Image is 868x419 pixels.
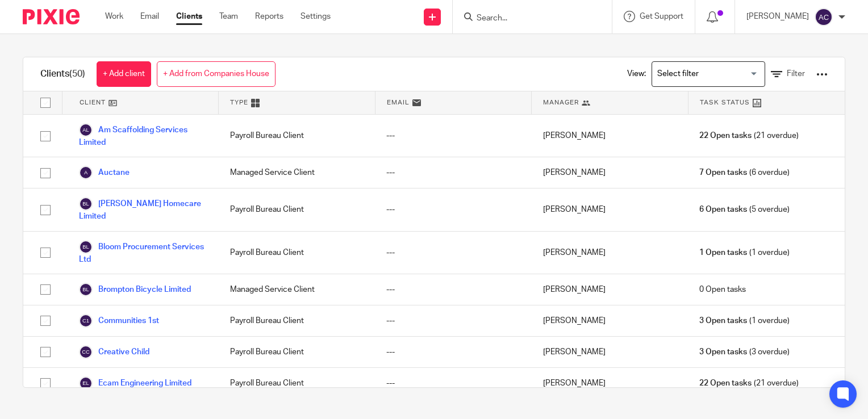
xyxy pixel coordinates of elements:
img: svg%3E [79,376,93,390]
span: 22 Open tasks [699,378,752,389]
a: [PERSON_NAME] Homecare Limited [79,197,207,222]
img: svg%3E [79,345,93,359]
div: [PERSON_NAME] [532,157,688,188]
span: Type [230,98,248,107]
input: Search for option [653,64,758,84]
span: Email [387,98,410,107]
img: svg%3E [79,283,93,296]
div: [PERSON_NAME] [532,188,688,231]
span: 3 Open tasks [699,346,747,358]
a: Auctane [79,166,130,179]
span: (1 overdue) [699,315,789,326]
span: Manager [543,98,579,107]
img: Pixie [23,9,80,24]
img: svg%3E [79,123,93,137]
div: --- [375,368,532,399]
p: [PERSON_NAME] [746,11,809,22]
span: (1 overdue) [699,247,789,258]
div: [PERSON_NAME] [532,115,688,157]
span: (21 overdue) [699,130,798,141]
div: Payroll Bureau Client [219,115,375,157]
div: [PERSON_NAME] [532,232,688,274]
span: 7 Open tasks [699,167,747,178]
span: (5 overdue) [699,204,789,215]
div: --- [375,274,532,305]
a: Brompton Bicycle Limited [79,283,191,296]
input: Select all [35,92,56,114]
div: Payroll Bureau Client [219,305,375,336]
div: Payroll Bureau Client [219,232,375,274]
img: svg%3E [79,314,93,328]
a: Am Scaffolding Services Limited [79,123,207,148]
div: --- [375,157,532,188]
a: + Add from Companies House [157,61,276,87]
a: Settings [301,11,331,22]
a: Email [140,11,159,22]
div: --- [375,232,532,274]
img: svg%3E [79,240,93,254]
a: + Add client [97,61,151,87]
div: Managed Service Client [219,157,375,188]
span: (3 overdue) [699,346,789,358]
a: Team [219,11,238,22]
span: Task Status [700,98,750,107]
a: Ecam Engineering Limited [79,376,191,390]
span: (6 overdue) [699,167,789,178]
span: 22 Open tasks [699,130,752,141]
span: Get Support [640,12,683,20]
div: Search for option [652,61,765,87]
div: View: [610,57,828,91]
div: Managed Service Client [219,274,375,305]
h1: Clients [40,68,85,80]
span: (50) [69,69,85,78]
div: [PERSON_NAME] [532,368,688,399]
div: --- [375,188,532,231]
div: [PERSON_NAME] [532,305,688,336]
span: Filter [787,70,805,78]
div: --- [375,115,532,157]
a: Work [105,11,123,22]
span: 1 Open tasks [699,247,747,258]
span: (21 overdue) [699,378,798,389]
img: svg%3E [79,197,93,211]
a: Reports [255,11,283,22]
span: 6 Open tasks [699,204,747,215]
img: svg%3E [815,8,833,26]
span: 0 Open tasks [699,284,746,295]
img: svg%3E [79,166,93,179]
div: [PERSON_NAME] [532,274,688,305]
a: Clients [176,11,202,22]
span: Client [80,98,106,107]
div: [PERSON_NAME] [532,337,688,367]
div: Payroll Bureau Client [219,337,375,367]
a: Communities 1st [79,314,159,328]
a: Bloom Procurement Services Ltd [79,240,207,265]
a: Creative Child [79,345,149,359]
div: Payroll Bureau Client [219,368,375,399]
span: 3 Open tasks [699,315,747,326]
input: Search [475,14,578,24]
div: --- [375,305,532,336]
div: --- [375,337,532,367]
div: Payroll Bureau Client [219,188,375,231]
